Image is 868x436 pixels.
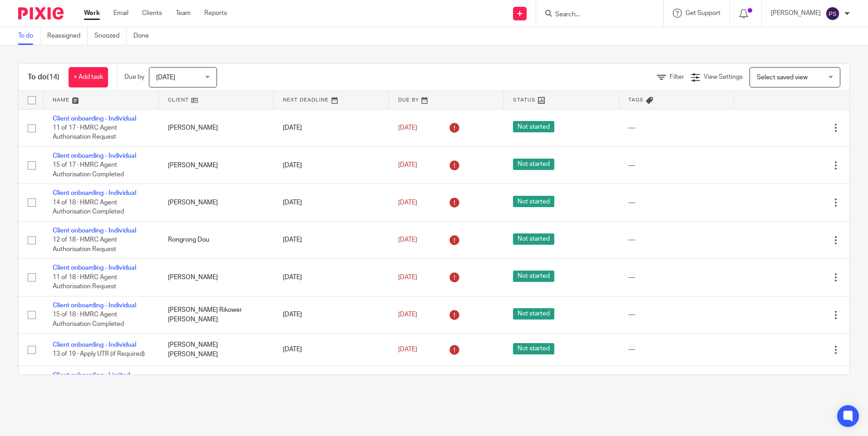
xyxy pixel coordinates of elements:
[84,9,100,18] a: Work
[94,27,127,45] a: Snoozed
[274,334,389,366] td: [DATE]
[53,153,136,159] a: Client onboarding - Individual
[274,146,389,184] td: [DATE]
[513,308,554,320] span: Not started
[398,237,417,243] span: [DATE]
[18,27,40,45] a: To do
[825,6,840,21] img: svg%3E
[204,9,227,18] a: Reports
[554,11,636,19] input: Search
[670,74,684,80] span: Filter
[274,296,389,333] td: [DATE]
[628,97,644,102] span: Tags
[513,159,554,170] span: Not started
[159,259,274,296] td: [PERSON_NAME]
[686,10,720,16] span: Get Support
[47,73,59,81] span: (14)
[628,310,725,319] div: ---
[513,271,554,282] span: Not started
[159,296,274,333] td: [PERSON_NAME] Rikower [PERSON_NAME]
[47,27,88,45] a: Reassigned
[398,311,417,318] span: [DATE]
[513,121,554,132] span: Not started
[398,162,417,169] span: [DATE]
[53,190,136,196] a: Client onboarding - Individual
[398,199,417,206] span: [DATE]
[69,67,108,87] a: + Add task
[53,302,136,309] a: Client onboarding - Individual
[628,123,725,132] div: ---
[159,334,274,366] td: [PERSON_NAME] [PERSON_NAME]
[513,343,554,354] span: Not started
[513,196,554,207] span: Not started
[159,221,274,258] td: Rongrong Dou
[53,199,124,215] span: 14 of 18 · HMRC Agent Authorisation Completed
[398,274,417,281] span: [DATE]
[628,273,725,282] div: ---
[124,73,144,82] p: Due by
[398,346,417,353] span: [DATE]
[274,109,389,146] td: [DATE]
[28,73,59,82] h1: To do
[142,9,162,18] a: Clients
[53,342,136,348] a: Client onboarding - Individual
[176,9,191,18] a: Team
[53,311,124,327] span: 15 of 18 · HMRC Agent Authorisation Completed
[704,74,743,80] span: View Settings
[53,372,130,388] a: Client onboarding - Limited Company
[113,9,128,18] a: Email
[53,228,136,234] a: Client onboarding - Individual
[159,146,274,184] td: [PERSON_NAME]
[53,274,117,290] span: 11 of 18 · HMRC Agent Authorisation Request
[159,366,274,421] td: [STREET_ADDRESS] Management Company Limited
[398,125,417,131] span: [DATE]
[53,116,136,122] a: Client onboarding - Individual
[628,235,725,244] div: ---
[274,366,389,421] td: [DATE]
[133,27,156,45] a: Done
[18,7,64,19] img: Pixie
[156,74,175,81] span: [DATE]
[159,109,274,146] td: [PERSON_NAME]
[274,259,389,296] td: [DATE]
[159,184,274,221] td: [PERSON_NAME]
[757,74,808,81] span: Select saved view
[274,184,389,221] td: [DATE]
[513,233,554,245] span: Not started
[53,265,136,271] a: Client onboarding - Individual
[628,345,725,354] div: ---
[53,351,145,358] span: 13 of 19 · Apply UTR (if Required)
[53,237,117,252] span: 12 of 18 · HMRC Agent Authorisation Request
[53,125,117,140] span: 11 of 17 · HMRC Agent Authorisation Request
[628,198,725,207] div: ---
[771,9,821,18] p: [PERSON_NAME]
[274,221,389,258] td: [DATE]
[53,162,124,178] span: 15 of 17 · HMRC Agent Authorisation Completed
[628,161,725,170] div: ---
